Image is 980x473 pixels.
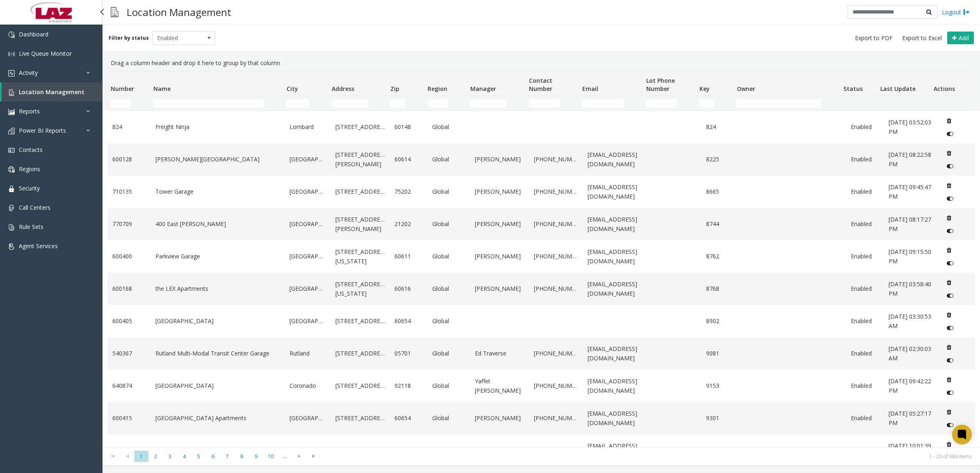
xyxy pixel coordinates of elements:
input: Zip Filter [390,99,405,107]
a: Enabled [851,252,879,261]
a: [DATE] 08:22:58 PM [889,150,932,169]
a: [DATE] 08:17:27 PM [889,215,932,233]
span: Page 5 [191,451,206,462]
a: Enabled [851,122,879,131]
a: 600168 [112,284,146,293]
input: Manager Filter [470,99,506,107]
span: Agent Services [19,242,58,250]
input: Address Filter [332,99,368,107]
img: 'icon' [8,70,15,77]
button: Delete [942,405,955,419]
a: [PERSON_NAME] [475,220,524,229]
span: Page 1 [134,451,148,462]
span: Name [153,85,171,93]
button: Disable [942,160,957,173]
div: Data table [103,71,980,447]
a: 60611 [394,252,422,261]
img: 'icon' [8,32,15,38]
td: Address Filter [328,96,387,111]
a: Ed Traverse [475,349,524,358]
img: 'icon' [8,224,15,231]
span: Page 8 [235,451,249,462]
span: [DATE] 09:15:50 PM [889,248,931,265]
a: 8762 [706,252,734,261]
td: Email Filter [579,96,643,111]
a: 21202 [394,220,422,229]
a: [GEOGRAPHIC_DATA] [289,284,325,293]
button: Delete [942,211,955,224]
a: [GEOGRAPHIC_DATA] [289,414,325,423]
a: Enabled [851,414,879,423]
a: [STREET_ADDRESS] [335,414,385,423]
img: 'icon' [8,243,15,250]
img: pageIcon [111,2,119,22]
span: Rule Sets [19,223,43,231]
span: Owner [737,85,755,93]
span: City [287,85,298,93]
input: Owner Filter [736,99,820,107]
a: [PERSON_NAME] [475,187,524,196]
a: 710135 [112,187,146,196]
a: Global [432,155,465,164]
a: [PERSON_NAME] [475,155,524,164]
a: [PHONE_NUMBER] [534,446,578,455]
input: Number Filter [111,99,131,107]
a: [STREET_ADDRESS][PERSON_NAME] [335,150,385,169]
a: [PHONE_NUMBER] [534,187,578,196]
span: [DATE] 05:27:17 PM [889,410,931,426]
a: [DATE] 10:01:39 PM [889,441,932,460]
span: Page 3 [163,451,177,462]
img: logout [963,8,970,16]
a: Global [432,187,465,196]
a: [STREET_ADDRESS] [335,349,385,358]
a: [GEOGRAPHIC_DATA] [289,317,325,326]
img: 'icon' [8,89,15,96]
span: Go to the last page [306,451,321,462]
a: Global [432,349,465,358]
a: 770709 [112,220,146,229]
a: [GEOGRAPHIC_DATA] Apartments [155,414,280,423]
span: Reports [19,107,40,115]
a: 05701 [394,349,422,358]
button: Disable [942,321,957,335]
span: Live Queue Monitor [19,50,72,57]
button: Disable [942,289,957,302]
a: Enabled [851,220,879,229]
a: 8225 [706,155,734,164]
a: Enabled [851,187,879,196]
a: [GEOGRAPHIC_DATA] [289,252,325,261]
a: [STREET_ADDRESS][US_STATE] [335,280,385,298]
img: 'icon' [8,109,15,115]
a: Global [432,317,465,326]
a: Tower Garage [155,187,280,196]
td: Status Filter [840,96,877,111]
span: [DATE] 03:58:40 PM [889,280,931,297]
a: [EMAIL_ADDRESS][DOMAIN_NAME] [588,441,642,460]
a: Enabled [851,284,879,293]
input: Lot Phone Number Filter [646,99,677,107]
button: Delete [942,276,955,289]
a: [DATE] 09:45:47 PM [889,183,932,201]
th: Actions [930,71,968,96]
a: 824 [112,122,146,131]
span: Page 7 [220,451,235,462]
td: Manager Filter [467,96,526,111]
a: [PERSON_NAME] [475,284,524,293]
a: 600128 [112,155,146,164]
span: Regions [19,165,40,173]
button: Delete [942,147,955,160]
a: [GEOGRAPHIC_DATA] [155,381,280,390]
a: Coronado [289,381,325,390]
span: [DATE] 08:22:58 PM [889,151,931,167]
span: Go to the next page [294,453,305,459]
a: [STREET_ADDRESS][PERSON_NAME] [335,215,385,233]
a: [DATE] 03:52:03 PM [889,118,932,136]
span: Page 2 [148,451,163,462]
a: 19103 [394,446,422,455]
span: Security [19,184,40,192]
span: Manager [470,85,496,93]
span: Activity [19,69,38,77]
img: 'icon' [8,128,15,134]
button: Delete [942,114,955,127]
a: Global [432,446,465,455]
